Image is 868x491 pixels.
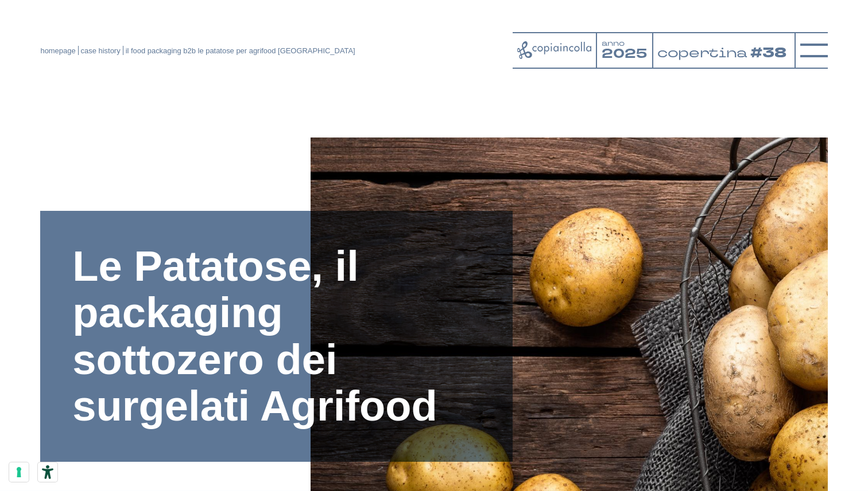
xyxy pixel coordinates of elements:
tspan: anno [602,39,625,49]
button: Le tue preferenze relative al consenso per le tecnologie di tracciamento [9,462,29,482]
tspan: 2025 [602,45,647,62]
span: il food packaging b2b le patatose per agrifood [GEOGRAPHIC_DATA] [126,46,355,55]
tspan: #38 [752,43,789,63]
button: Strumenti di accessibilità [38,462,57,482]
h1: Le Patatose, il packaging sottozero dei surgelati Agrifood [72,243,480,430]
a: homepage [40,46,75,55]
a: case history [81,46,121,55]
tspan: copertina [657,44,749,61]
